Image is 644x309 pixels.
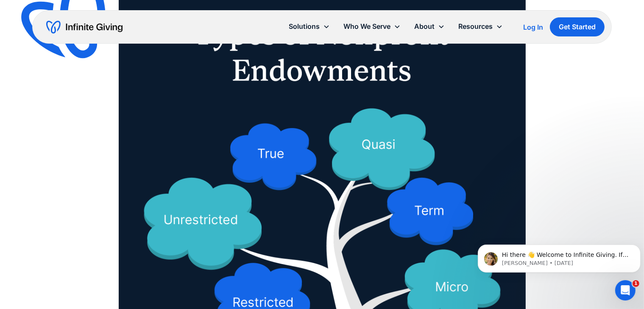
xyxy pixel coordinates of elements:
iframe: Intercom notifications message [474,227,644,286]
div: Resources [452,17,510,36]
iframe: Intercom live chat [615,280,636,301]
a: Log In [523,22,543,32]
div: Solutions [289,21,320,32]
div: Who We Serve [337,17,407,36]
div: Solutions [282,17,337,36]
div: About [407,17,452,36]
div: Log In [523,24,543,31]
div: Resources [458,21,493,32]
a: home [46,20,123,34]
a: Get Started [550,17,605,36]
span: 1 [633,280,639,287]
div: Who We Serve [343,21,390,32]
div: About [414,21,435,32]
